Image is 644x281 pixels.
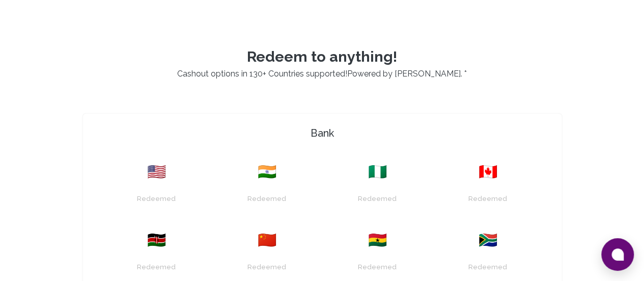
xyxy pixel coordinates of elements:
[258,163,276,181] span: 🇮🇳
[70,48,575,66] p: Redeem to anything!
[70,68,575,80] p: Cashout options in 130+ Countries supported! . *
[347,69,461,79] a: Powered by [PERSON_NAME]
[368,231,387,249] span: 🇬🇭
[479,163,497,181] span: 🇨🇦
[601,238,634,271] button: Open chat window
[147,231,166,249] span: 🇰🇪
[258,231,276,249] span: 🇨🇳
[87,126,557,140] h4: Bank
[368,163,387,181] span: 🇳🇬
[479,231,497,249] span: 🇿🇦
[147,163,166,181] span: 🇺🇸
